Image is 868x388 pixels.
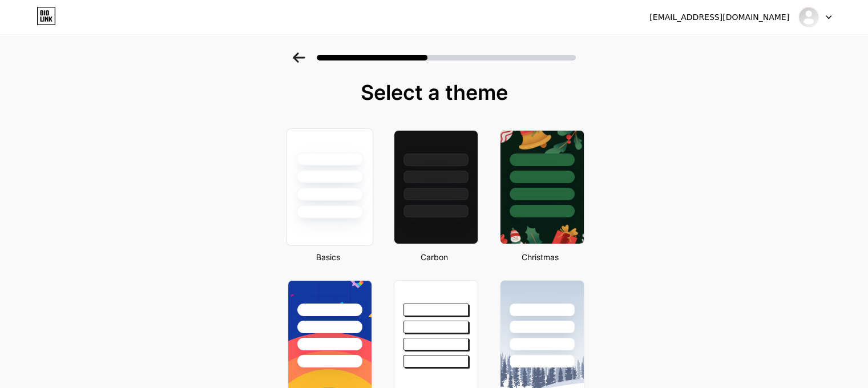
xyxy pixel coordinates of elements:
img: XAHIL OP [798,6,819,28]
div: Basics [284,251,372,263]
div: [EMAIL_ADDRESS][DOMAIN_NAME] [649,11,789,23]
div: Carbon [390,251,478,263]
div: Christmas [496,251,584,263]
div: Select a theme [283,81,586,104]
